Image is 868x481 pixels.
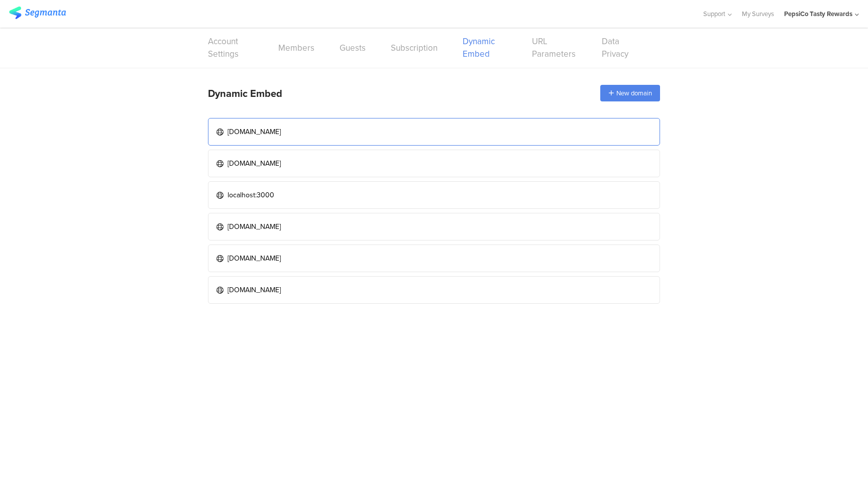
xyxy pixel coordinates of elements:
a: [DOMAIN_NAME] [208,276,660,304]
a: [DOMAIN_NAME] [208,245,660,272]
span: Support [703,9,725,19]
span: New domain [616,88,652,98]
div: [DOMAIN_NAME] [228,127,281,137]
div: Dynamic Embed [208,86,282,101]
div: localhost:3000 [228,190,274,200]
a: Account Settings [208,35,253,60]
div: [DOMAIN_NAME] [228,158,281,169]
div: [DOMAIN_NAME] [228,253,281,264]
a: Subscription [391,42,438,54]
a: Guests [340,42,366,54]
a: Data Privacy [602,35,635,60]
div: [DOMAIN_NAME] [228,285,281,295]
img: segmanta logo [9,7,66,19]
div: [DOMAIN_NAME] [228,221,281,232]
a: Members [278,42,314,54]
a: [DOMAIN_NAME] [208,150,660,177]
a: [DOMAIN_NAME] [208,213,660,240]
a: [DOMAIN_NAME] [208,118,660,146]
div: PepsiCo Tasty Rewards [784,9,852,19]
a: localhost:3000 [208,181,660,209]
a: URL Parameters [532,35,576,60]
